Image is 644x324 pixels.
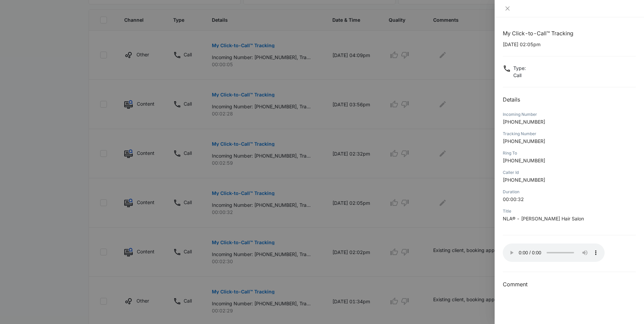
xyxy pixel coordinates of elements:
[513,65,526,72] p: Type :
[503,196,524,202] span: 00:00:32
[503,244,605,262] audio: Your browser does not support the audio tag.
[505,6,510,11] span: close
[503,131,636,137] div: Tracking Number
[503,208,636,214] div: Title
[513,72,526,79] p: Call
[503,119,545,125] span: [PHONE_NUMBER]
[503,5,512,12] button: Close
[503,138,545,144] span: [PHONE_NUMBER]
[503,150,636,156] div: Ring To
[503,158,545,163] span: [PHONE_NUMBER]
[503,111,636,118] div: Incoming Number
[503,169,636,176] div: Caller Id
[503,95,636,104] h2: Details
[503,41,636,48] p: [DATE] 02:05pm
[503,280,636,288] h3: Comment
[503,29,636,37] h1: My Click-to-Call™ Tracking
[503,189,636,195] div: Duration
[503,216,584,221] span: NLA® - [PERSON_NAME] Hair Salon
[503,177,545,183] span: [PHONE_NUMBER]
